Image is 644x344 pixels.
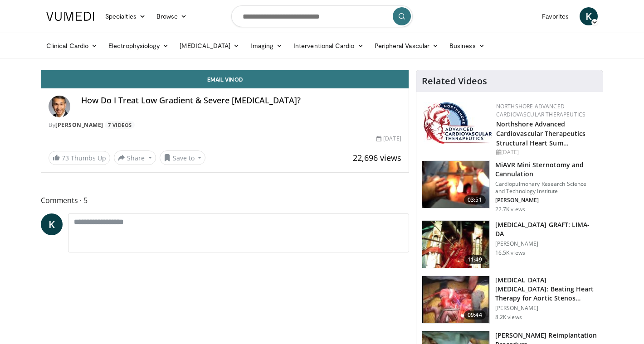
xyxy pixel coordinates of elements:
img: Avatar [49,96,70,117]
p: [PERSON_NAME] [495,305,597,312]
p: 16.5K views [495,249,525,257]
img: VuMedi Logo [46,12,94,21]
a: K [41,213,63,235]
img: feAgcbrvkPN5ynqH4xMDoxOjA4MTsiGN.150x105_q85_crop-smart_upscale.jpg [422,221,489,268]
a: Northshore Advanced Cardiovascular Therapeutics Structural Heart Sum… [496,120,586,147]
a: Browse [151,7,193,25]
span: 03:51 [464,195,486,204]
h3: [MEDICAL_DATA] GRAFT: LIMA-DA [495,220,597,238]
a: K [580,7,598,25]
img: 45d48ad7-5dc9-4e2c-badc-8ed7b7f471c1.jpg.150x105_q85_autocrop_double_scale_upscale_version-0.2.jpg [424,102,492,144]
img: de14b145-3190-47e3-9ee4-2c8297d280f7.150x105_q85_crop-smart_upscale.jpg [422,161,489,208]
a: 7 Videos [105,121,135,129]
span: 73 [62,154,69,162]
a: Email Vinod [41,70,409,88]
input: Search topics, interventions [231,5,413,27]
div: [DATE] [376,135,401,143]
a: Clinical Cardio [41,37,103,55]
a: Specialties [100,7,151,25]
span: Comments 5 [41,194,409,206]
p: 8.2K views [495,314,522,321]
span: 22,696 views [353,152,401,163]
button: Share [114,150,156,165]
a: 11:49 [MEDICAL_DATA] GRAFT: LIMA-DA [PERSON_NAME] 16.5K views [422,220,597,268]
span: 11:49 [464,255,486,264]
a: Peripheral Vascular [369,37,444,55]
button: Save to [160,150,206,165]
div: [DATE] [496,148,595,156]
h4: Related Videos [422,76,487,87]
p: 22.7K views [495,206,525,213]
p: Cardiopulmonary Research Science and Technology Institute [495,180,597,195]
div: By [49,121,401,129]
a: Interventional Cardio [288,37,369,55]
a: [MEDICAL_DATA] [174,37,245,55]
h3: [MEDICAL_DATA] [MEDICAL_DATA]: Beating Heart Therapy for Aortic Stenos… [495,276,597,303]
a: Imaging [245,37,288,55]
a: 73 Thumbs Up [49,151,110,165]
a: Favorites [537,7,574,25]
h3: MiAVR Mini Sternotomy and Cannulation [495,160,597,179]
h4: How Do I Treat Low Gradient & Severe [MEDICAL_DATA]? [81,96,401,106]
a: 09:44 [MEDICAL_DATA] [MEDICAL_DATA]: Beating Heart Therapy for Aortic Stenos… [PERSON_NAME] 8.2K ... [422,276,597,324]
a: [PERSON_NAME] [55,121,103,129]
span: 09:44 [464,310,486,320]
img: 56195716-083d-4b69-80a2-8ad9e280a22f.150x105_q85_crop-smart_upscale.jpg [422,276,489,323]
a: Business [444,37,490,55]
a: 03:51 MiAVR Mini Sternotomy and Cannulation Cardiopulmonary Research Science and Technology Insti... [422,160,597,213]
a: Electrophysiology [103,37,174,55]
p: [PERSON_NAME] [495,197,597,204]
p: [PERSON_NAME] [495,240,597,247]
a: NorthShore Advanced Cardiovascular Therapeutics [496,102,586,118]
